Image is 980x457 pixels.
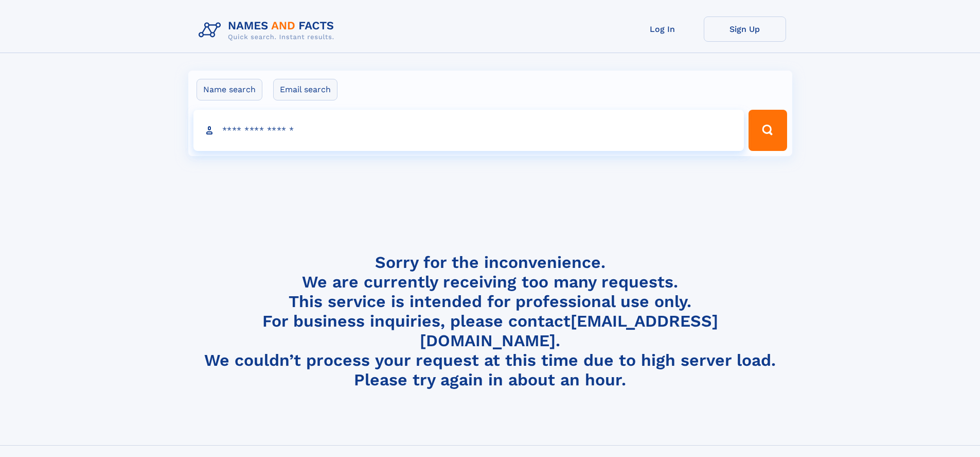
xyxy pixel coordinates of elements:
[420,311,718,350] a: [EMAIL_ADDRESS][DOMAIN_NAME]
[193,110,744,151] input: search input
[621,16,704,42] a: Log In
[273,79,337,100] label: Email search
[197,79,262,100] label: Name search
[749,110,787,151] button: Search Button
[704,16,786,42] a: Sign Up
[194,252,786,390] h4: Sorry for the inconvenience. We are currently receiving too many requests. This service is intend...
[194,16,343,44] img: Logo Names and Facts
